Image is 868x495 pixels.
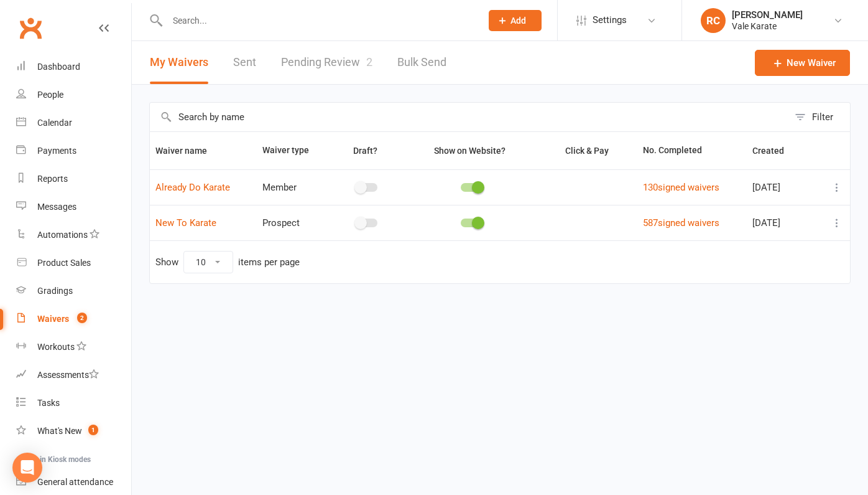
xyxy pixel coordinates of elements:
a: What's New1 [16,417,131,445]
button: Draft? [342,143,391,158]
div: Workouts [37,342,75,352]
a: Dashboard [16,53,131,81]
div: Messages [37,202,76,212]
button: Created [752,143,798,158]
div: Show [155,251,300,273]
a: Workouts [16,333,131,361]
a: Bulk Send [397,41,446,84]
div: Tasks [37,398,60,408]
a: New Waiver [755,50,850,76]
div: Vale Karate [732,21,803,32]
div: Reports [37,174,68,184]
a: Messages [16,193,131,221]
span: 1 [88,425,98,435]
span: 2 [77,313,87,323]
span: 2 [366,55,372,68]
a: Gradings [16,277,131,305]
a: Clubworx [15,12,46,44]
div: items per page [238,257,300,268]
td: [DATE] [747,169,817,205]
button: Filter [788,103,850,131]
a: Sent [233,41,256,84]
a: People [16,81,131,109]
a: Pending Review2 [281,41,372,84]
a: Automations [16,221,131,249]
div: Payments [37,146,76,156]
div: People [37,90,63,100]
a: 130signed waivers [643,182,719,193]
a: Product Sales [16,249,131,277]
div: Assessments [37,370,99,380]
div: Waivers [37,314,69,324]
div: Automations [37,230,88,240]
a: Assessments [16,361,131,389]
button: Add [489,10,542,31]
button: Click & Pay [554,143,622,158]
a: Payments [16,137,131,165]
td: [DATE] [747,205,817,240]
span: Add [510,16,526,26]
button: Show on Website? [423,143,519,158]
a: Waivers 2 [16,305,131,333]
span: Created [752,146,798,156]
a: 587signed waivers [643,217,719,229]
th: Waiver type [257,132,329,169]
div: Open Intercom Messenger [12,453,42,483]
a: Calendar [16,109,131,137]
input: Search by name [150,103,788,131]
span: Settings [593,6,627,34]
span: Draft? [353,146,377,156]
span: Show on Website? [434,146,506,156]
div: Filter [812,110,833,125]
div: General attendance [37,477,113,487]
div: What's New [37,426,82,436]
div: RC [701,8,726,33]
span: Waiver name [155,146,221,156]
a: Reports [16,165,131,193]
div: Calendar [37,118,72,128]
td: Prospect [257,205,329,240]
a: Already Do Karate [155,182,230,193]
div: Dashboard [37,62,80,72]
input: Search... [164,12,473,29]
span: Click & Pay [565,146,609,156]
div: [PERSON_NAME] [732,9,803,21]
button: My Waivers [150,41,208,84]
a: New To Karate [155,217,216,229]
div: Gradings [37,286,73,296]
th: No. Completed [637,132,747,169]
button: Waiver name [155,143,221,158]
td: Member [257,169,329,205]
div: Product Sales [37,258,91,268]
a: Tasks [16,389,131,417]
